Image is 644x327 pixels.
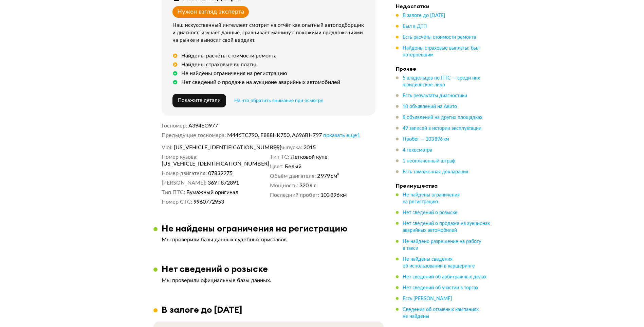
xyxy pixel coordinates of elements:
span: Бумажный оригинал [186,189,238,196]
span: 2015 [303,144,316,151]
h4: Прочее [396,65,491,72]
span: 49 записей в истории эксплуатации [403,126,481,131]
span: 36УТ872891 [208,179,239,186]
dt: Объём двигателя [270,173,316,179]
span: Не найдены ограничения на регистрацию [403,193,460,204]
span: Не найдено разрешение на работу в такси [403,239,481,251]
span: Сведения об отзывных кампаниях не найдены [403,307,479,319]
p: Мы проверили базы данных судебных приставов. [162,236,375,243]
span: На что обратить внимание при осмотре [234,98,323,103]
span: Пробег — 103 896 км [403,137,449,142]
span: 8 объявлений на других площадках [403,115,482,120]
h3: В залоге до [DATE] [162,304,242,315]
dt: Тип ПТС [162,189,185,196]
span: Есть таможенная декларация [403,170,468,174]
div: Нужен взгляд эксперта [177,8,244,16]
dt: Предыдущие госномера [162,132,226,139]
span: Найдены страховые выплаты: был потерпевшим [403,46,480,57]
dt: Мощность [270,182,298,189]
dt: Номер двигателя [162,170,207,177]
span: Есть [PERSON_NAME] [403,296,452,301]
span: Был в ДТП [403,24,427,29]
div: Нет сведений о продаже на аукционе аварийных автомобилей [181,79,340,86]
button: Покажите детали [172,94,226,107]
span: 320 л.с. [299,182,318,189]
span: 2 979 см³ [317,173,339,179]
h3: Не найдены ограничения на регистрацию [162,223,348,234]
dt: Номер кузова [162,154,198,160]
dt: Тип ТС [270,154,289,160]
span: 5 владельцев по ПТС — среди них юридическое лицо [403,76,480,87]
dt: [PERSON_NAME] [162,179,206,186]
span: показать еще 1 [323,133,360,138]
span: Покажите детали [178,98,221,103]
span: Не найдены сведения об использовании в каршеринге [403,257,475,268]
span: [US_VEHICLE_IDENTIFICATION_NUMBER] [162,160,240,167]
div: Найдены страховые выплаты [181,61,256,68]
span: Белый [285,163,301,170]
span: 07839275 [208,170,233,177]
span: А394ЕО977 [188,123,218,128]
span: 10 объявлений на Авито [403,104,457,109]
span: 9960772953 [194,199,224,205]
div: Найдены расчёты стоимости ремонта [181,52,277,59]
h4: Преимущества [396,182,491,189]
span: Есть результаты диагностики [403,93,467,98]
dt: VIN [162,144,172,151]
span: 1 неоплаченный штраф [403,159,455,163]
div: Не найдены ограничения на регистрацию [181,70,287,77]
span: Нет сведений об участии в торгах [403,285,478,290]
dt: Госномер [162,122,187,129]
dd: М446ТС790, Е888НК750, А696ВН797 [227,132,375,139]
span: Нет сведений об арбитражных делах [403,274,486,279]
div: Наш искусственный интеллект смотрит на отчёт как опытный автоподборщик и диагност: изучает данные... [172,22,367,44]
dt: Цвет [270,163,283,170]
p: Мы проверили официальные базы данных. [162,277,375,284]
span: 4 техосмотра [403,148,432,153]
dt: Номер СТС [162,199,192,205]
span: Легковой купе [291,154,328,160]
dt: Последний пробег [270,192,319,199]
span: 103 896 км [320,192,347,199]
span: [US_VEHICLE_IDENTIFICATION_NUMBER] [174,144,252,151]
span: Есть расчёты стоимости ремонта [403,35,476,40]
span: Нет сведений о продаже на аукционах аварийных автомобилей [403,221,490,233]
span: Нет сведений о розыске [403,210,458,215]
dt: Год выпуска [270,144,302,151]
h3: Нет сведений о розыске [162,263,268,274]
h4: Недостатки [396,3,491,10]
span: В залоге до [DATE] [403,13,445,18]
